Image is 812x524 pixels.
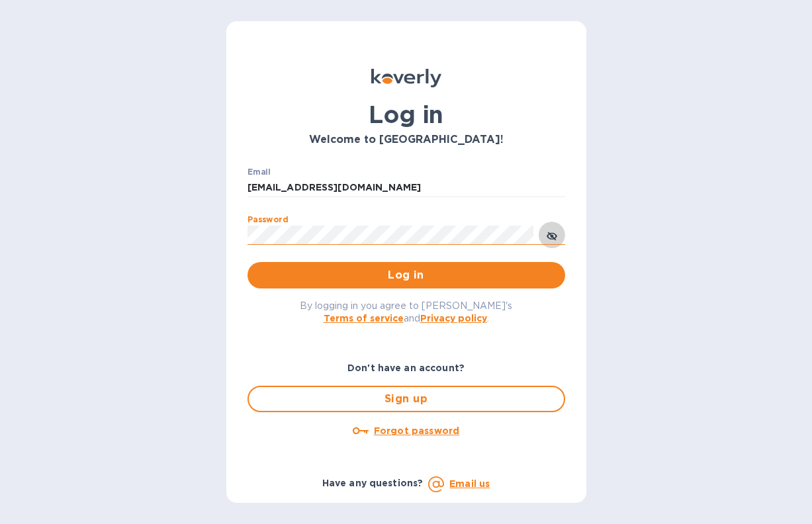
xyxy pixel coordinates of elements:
[248,168,271,176] label: Email
[248,262,565,288] button: Log in
[248,134,565,146] h3: Welcome to [GEOGRAPHIC_DATA]!
[248,178,565,198] input: Enter email address
[322,478,424,488] b: Have any questions?
[259,391,553,407] span: Sign up
[371,69,441,87] img: Koverly
[300,300,512,324] span: By logging in you agree to [PERSON_NAME]'s and .
[449,478,490,489] a: Email us
[324,313,404,324] a: Terms of service
[248,101,565,128] h1: Log in
[248,216,288,224] label: Password
[374,425,459,436] u: Forgot password
[539,222,565,248] button: toggle password visibility
[258,267,555,283] span: Log in
[248,386,565,412] button: Sign up
[420,313,487,324] a: Privacy policy
[347,363,465,373] b: Don't have an account?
